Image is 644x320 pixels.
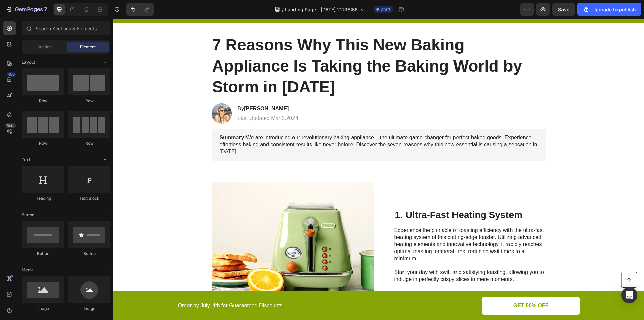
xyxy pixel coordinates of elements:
img: gempages_432750572815254551-5ed25677-8b39-4a77-a7f1-a4927b61fc17.webp [99,164,261,291]
div: Beta [5,123,16,128]
div: Row [68,98,110,104]
p: We are introducing our revolutionary baking appliance – the ultimate game-changer for perfect bak... [107,116,425,136]
span: Toggle open [100,210,110,220]
button: Save [552,3,575,16]
div: Row [22,140,64,146]
strong: [PERSON_NAME] [131,87,176,93]
div: Button [68,250,110,257]
div: Text Block [68,195,110,201]
div: Button [22,250,64,257]
span: Text [22,157,30,163]
div: Heading [22,195,64,201]
a: GET 50% OFF [369,278,467,296]
p: Experience the pinnacle of toasting efficiency with the ultra-fast heating system of this cutting... [281,208,432,264]
span: Save [558,7,569,12]
span: Toggle open [100,57,110,68]
span: Section [37,44,52,50]
div: Open Intercom Messenger [621,287,637,303]
button: 7 [3,3,50,16]
div: Undo/Redo [126,3,154,16]
img: gempages_432750572815254551-0dd52757-f501-4f5a-9003-85088b00a725.webp [99,85,119,105]
p: GET 50% OFF [400,283,436,290]
div: Row [68,140,110,146]
span: Button [22,212,34,218]
span: Toggle open [100,265,110,275]
input: Search Sections & Elements [22,21,110,35]
div: Image [68,306,110,312]
span: / [282,6,284,13]
span: Draft [380,6,390,12]
span: Layout [22,59,35,65]
button: Upgrade to publish [577,3,641,16]
div: Image [22,306,64,312]
span: Media [22,267,34,273]
h1: 7 Reasons Why This New Baking Appliance Is Taking the Baking World by Storm in [DATE] [99,15,433,79]
p: Last Updated Mar 3.2024 [125,96,185,103]
span: Landing Page - [DATE] 22:36:56 [285,6,358,13]
strong: Summary: [107,116,133,122]
div: 450 [6,72,16,77]
div: Upgrade to publish [583,6,636,13]
div: Row [22,98,64,104]
h2: 1. Ultra-Fast Heating System [281,190,433,202]
span: Element [80,44,96,50]
p: 7 [44,5,47,13]
iframe: Design area [113,19,644,320]
span: Toggle open [100,154,110,165]
h2: By [124,86,186,94]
